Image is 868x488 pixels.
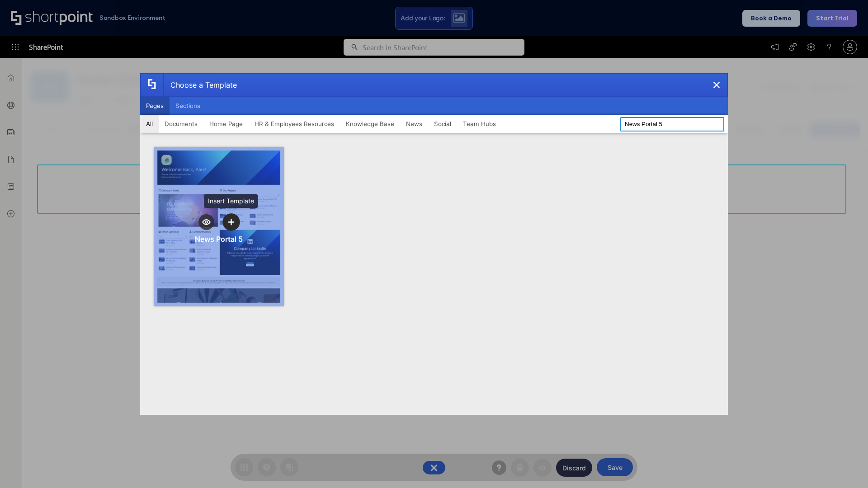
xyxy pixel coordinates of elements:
[620,117,724,131] input: Search
[457,115,502,133] button: Team Hubs
[823,445,868,488] iframe: Chat Widget
[163,74,237,96] div: Choose a Template
[249,115,340,133] button: HR & Employees Resources
[428,115,457,133] button: Social
[140,73,728,415] div: template selector
[340,115,400,133] button: Knowledge Base
[400,115,428,133] button: News
[140,115,159,133] button: All
[140,97,170,115] button: Pages
[195,235,243,244] div: News Portal 5
[170,97,206,115] button: Sections
[203,115,249,133] button: Home Page
[159,115,203,133] button: Documents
